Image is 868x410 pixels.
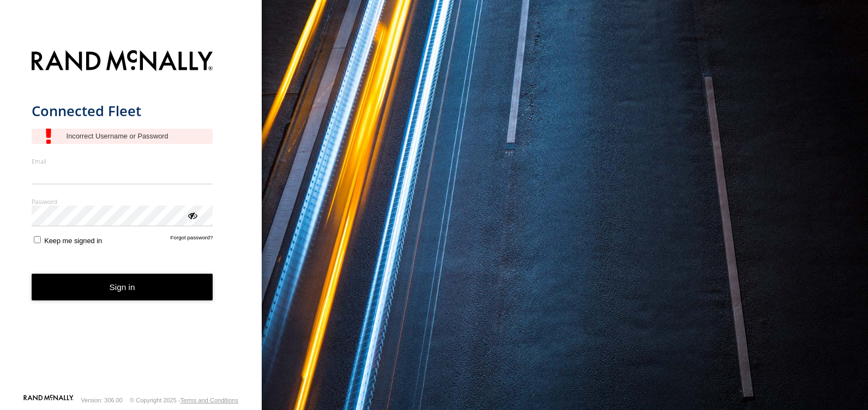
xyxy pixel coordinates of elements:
div: © Copyright 2025 - [130,397,238,403]
a: Terms and Conditions [180,397,238,403]
span: Keep me signed in [44,237,102,245]
a: Visit our Website [23,395,74,406]
img: Rand McNally [32,48,213,76]
label: Password [32,197,213,206]
div: Version: 306.00 [81,397,123,403]
form: main [32,44,231,394]
div: ViewPassword [186,209,197,220]
button: Sign in [32,274,213,300]
h1: Connected Fleet [32,102,213,120]
label: Email [32,157,213,165]
input: Keep me signed in [34,236,41,243]
a: Forgot password? [171,234,213,245]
